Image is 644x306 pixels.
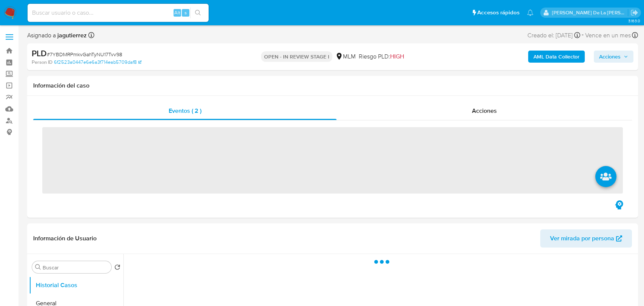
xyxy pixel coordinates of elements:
[174,9,180,16] span: Alt
[528,51,585,63] button: AML Data Collector
[540,229,632,248] button: Ver mirada por persona
[359,52,404,61] span: Riesgo PLD:
[32,59,52,66] b: Person ID
[527,30,580,40] div: Creado el: [DATE]
[335,52,356,61] div: MLM
[28,8,209,18] input: Buscar usuario o caso...
[594,51,633,63] button: Acciones
[390,52,404,61] span: HIGH
[33,82,632,89] h1: Información del caso
[33,235,97,242] h1: Información de Usuario
[32,47,47,59] b: PLD
[43,264,108,271] input: Buscar
[27,31,87,40] span: Asignado a
[35,264,41,270] button: Buscar
[477,9,520,17] span: Accesos rápidos
[585,31,631,40] span: Vence en un mes
[527,9,533,16] a: Notificaciones
[29,276,123,294] button: Historial Casos
[472,106,497,115] span: Acciones
[550,229,614,248] span: Ver mirada por persona
[190,8,206,18] button: search-icon
[533,51,579,63] b: AML Data Collector
[582,30,584,40] span: -
[552,9,628,16] p: javier.gutierrez@mercadolibre.com.mx
[630,9,638,17] a: Salir
[114,264,120,272] button: Volver al orden por defecto
[56,31,87,40] b: jagutierrez
[47,51,122,58] span: # 7YBDMRPmkvGahTyNU17Tvv98
[184,9,187,16] span: s
[54,59,141,66] a: 6f2523a0447e6e6a3f714eab5709daf8
[261,51,332,62] p: OPEN - IN REVIEW STAGE I
[42,127,623,194] span: ‌
[169,106,201,115] span: Eventos ( 2 )
[599,51,621,63] span: Acciones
